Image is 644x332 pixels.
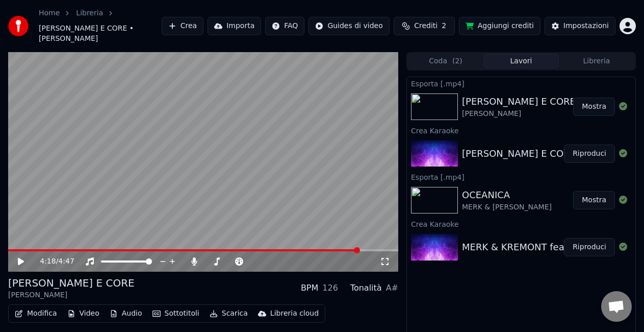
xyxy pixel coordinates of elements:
[301,282,318,294] div: BPM
[40,256,56,267] span: 4:18
[563,21,609,31] div: Impostazioni
[39,8,162,44] nav: breadcrumb
[564,145,615,163] button: Riproduci
[462,147,576,161] div: [PERSON_NAME] E CORE
[208,17,261,35] button: Importa
[407,218,635,230] div: Crea Karaoke
[148,306,203,321] button: Sottotitoli
[350,282,382,294] div: Tonalità
[564,238,615,256] button: Riproduci
[322,282,338,294] div: 126
[58,256,74,267] span: 4:47
[205,306,252,321] button: Scarica
[8,16,29,36] img: youka
[394,17,455,35] button: Crediti2
[414,21,437,31] span: Crediti
[407,171,635,183] div: Esporta [.mp4]
[573,191,615,209] button: Mostra
[162,17,203,35] button: Crea
[407,77,635,89] div: Esporta [.mp4]
[8,290,135,300] div: [PERSON_NAME]
[39,8,60,18] a: Home
[462,202,552,212] div: MERK & [PERSON_NAME]
[386,282,398,294] div: A#
[40,256,64,267] div: /
[76,8,103,18] a: Libreria
[8,276,135,290] div: [PERSON_NAME] E CORE
[270,309,319,319] div: Libreria cloud
[462,109,576,119] div: [PERSON_NAME]
[407,124,635,136] div: Crea Karaoke
[573,98,615,116] button: Mostra
[462,94,576,109] div: [PERSON_NAME] E CORE
[39,23,162,44] span: [PERSON_NAME] E CORE • [PERSON_NAME]
[559,54,634,68] button: Libreria
[408,54,483,68] button: Coda
[459,17,540,35] button: Aggiungi crediti
[63,306,104,321] button: Video
[452,56,462,66] span: ( 2 )
[442,21,446,31] span: 2
[106,306,146,321] button: Audio
[601,291,632,322] a: Aprire la chat
[11,306,61,321] button: Modifica
[462,188,552,202] div: OCEANICA
[545,17,615,35] button: Impostazioni
[483,54,559,68] button: Lavori
[308,17,389,35] button: Guides di video
[265,17,304,35] button: FAQ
